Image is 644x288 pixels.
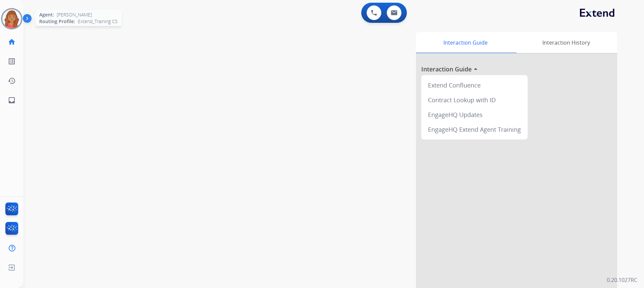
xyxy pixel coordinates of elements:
span: Agent: [39,11,54,18]
mat-icon: history [8,77,16,85]
span: Routing Profile: [39,18,75,25]
mat-icon: inbox [8,96,16,104]
div: EngageHQ Extend Agent Training [424,122,525,137]
div: Contract Lookup with ID [424,93,525,107]
span: [PERSON_NAME] [57,11,92,18]
div: Interaction Guide [416,32,515,53]
mat-icon: list_alt [8,57,16,65]
mat-icon: home [8,38,16,46]
div: Interaction History [515,32,617,53]
span: Extend_Training CS [78,18,118,25]
img: avatar [2,9,21,28]
div: Extend Confluence [424,78,525,93]
div: EngageHQ Updates [424,107,525,122]
p: 0.20.1027RC [607,276,637,284]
